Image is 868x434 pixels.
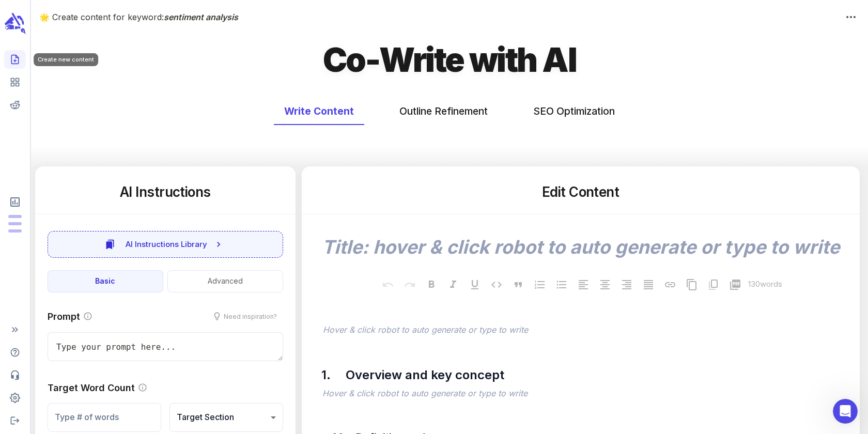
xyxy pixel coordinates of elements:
button: Write Content [274,98,364,125]
iframe: Intercom live chat [833,399,858,424]
input: Type # of words [48,403,161,432]
button: Need inspiration? [207,309,283,324]
p: Prompt [48,309,80,323]
h5: Edit Content [314,183,847,202]
div: Overview and key concept [343,363,808,387]
p: 🌟 Create content for keyword: [39,11,842,23]
button: Advanced [167,270,283,292]
span: View Subscription & Usage [4,192,26,212]
span: View your Reddit Intelligence add-on dashboard [4,96,26,114]
span: Posts: -4,841 of 20 monthly posts used [8,215,22,218]
span: sentiment analysis [164,12,238,22]
span: Contact Support [4,366,26,384]
span: Input Tokens: -10,239,856 of 2,560,000 monthly tokens used. These limits are based on the last mo... [8,229,22,233]
div: Target Section [169,403,283,432]
span: View your content dashboard [4,73,26,91]
span: AI Instructions Library [126,238,207,251]
button: Outline Refinement [389,98,498,125]
span: Help Center [4,343,26,362]
button: Basic [48,270,163,292]
div: Create new content [34,53,98,66]
div: 1. [320,363,338,387]
span: Adjust your account settings [4,389,26,407]
p: 130 words [748,278,782,290]
span: Create new content [4,50,26,69]
span: Expand Sidebar [4,320,26,339]
button: SEO Optimization [523,98,625,125]
h1: Co-Write with AI [323,38,576,81]
p: Target Word Count [48,381,135,395]
svg: Provide instructions to the AI on how to write the target section. The more specific the prompt, ... [83,312,92,321]
h5: AI Instructions [48,183,283,202]
span: Logout [4,411,26,430]
button: AI Instructions Library [48,231,283,258]
span: Output Tokens: -7,373,048 of 320,000 monthly tokens used. These limits are based on the last mode... [8,222,22,225]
